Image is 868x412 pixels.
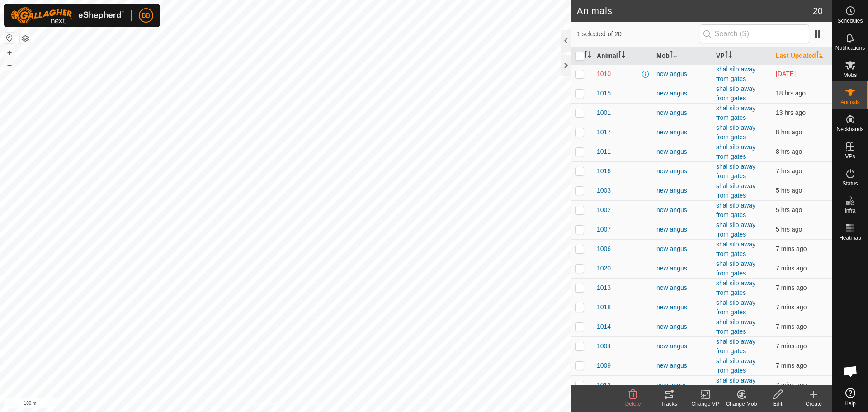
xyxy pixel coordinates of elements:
[597,147,611,156] span: 1011
[651,400,687,408] div: Tracks
[813,4,823,18] span: 20
[597,69,611,79] span: 1010
[597,341,611,351] span: 1004
[837,18,863,24] span: Schedules
[716,299,755,316] a: shal silo away from gates
[725,52,732,59] p-sorticon: Activate to sort
[716,182,755,199] a: shal silo away from gates
[597,186,611,195] span: 1003
[656,264,709,273] div: new angus
[577,5,813,16] h2: Animals
[716,66,755,82] a: shal silo away from gates
[776,303,807,311] span: 28 Sept 2025, 7:11 am
[656,303,709,312] div: new angus
[597,225,611,234] span: 1007
[597,264,611,273] span: 1020
[597,283,611,293] span: 1013
[597,205,611,215] span: 1002
[716,241,755,257] a: shal silo away from gates
[776,70,796,77] span: 26 Sept 2025, 6:51 am
[839,235,861,241] span: Heatmap
[597,128,611,137] span: 1017
[716,357,755,374] a: shal silo away from gates
[142,11,151,20] span: BB
[597,361,611,370] span: 1009
[656,361,709,370] div: new angus
[656,166,709,176] div: new angus
[716,104,755,121] a: shal silo away from gates
[597,303,611,312] span: 1018
[776,284,807,291] span: 28 Sept 2025, 7:11 am
[597,108,611,118] span: 1001
[295,400,321,408] a: Contact Us
[670,52,677,59] p-sorticon: Activate to sort
[584,52,591,59] p-sorticon: Activate to sort
[832,384,868,410] a: Help
[837,358,864,385] div: Open chat
[776,187,802,194] span: 28 Sept 2025, 1:41 am
[776,90,806,97] span: 27 Sept 2025, 12:21 pm
[597,244,611,254] span: 1006
[716,279,755,296] a: shal silo away from gates
[844,208,855,213] span: Infra
[844,401,856,406] span: Help
[656,108,709,118] div: new angus
[4,33,15,43] button: Reset Map
[776,167,802,175] span: 27 Sept 2025, 11:41 pm
[776,148,802,155] span: 27 Sept 2025, 11:01 pm
[20,33,31,44] button: Map Layers
[776,362,807,369] span: 28 Sept 2025, 7:11 am
[625,401,641,407] span: Delete
[653,47,712,65] th: Mob
[656,205,709,215] div: new angus
[656,69,709,79] div: new angus
[842,181,858,186] span: Status
[656,244,709,254] div: new angus
[716,85,755,102] a: shal silo away from gates
[835,45,865,51] span: Notifications
[776,226,802,233] span: 28 Sept 2025, 2:01 am
[796,400,832,408] div: Create
[816,52,823,59] p-sorticon: Activate to sort
[723,400,759,408] div: Change Mob
[776,265,807,272] span: 28 Sept 2025, 7:11 am
[597,322,611,331] span: 1014
[716,221,755,238] a: shal silo away from gates
[716,377,755,393] a: shal silo away from gates
[776,109,806,116] span: 27 Sept 2025, 5:41 pm
[716,202,755,218] a: shal silo away from gates
[700,24,809,43] input: Search (S)
[4,47,15,58] button: +
[656,186,709,195] div: new angus
[759,400,796,408] div: Edit
[656,147,709,156] div: new angus
[776,381,807,388] span: 28 Sept 2025, 7:11 am
[597,380,611,390] span: 1012
[656,128,709,137] div: new angus
[716,143,755,160] a: shal silo away from gates
[772,47,832,65] th: Last Updated
[11,7,124,24] img: Gallagher Logo
[776,206,802,213] span: 28 Sept 2025, 2:01 am
[656,283,709,293] div: new angus
[776,323,807,330] span: 28 Sept 2025, 7:11 am
[593,47,653,65] th: Animal
[4,59,15,70] button: –
[656,322,709,331] div: new angus
[716,260,755,277] a: shal silo away from gates
[597,166,611,176] span: 1016
[618,52,625,59] p-sorticon: Activate to sort
[836,127,863,132] span: Neckbands
[250,400,284,408] a: Privacy Policy
[716,338,755,355] a: shal silo away from gates
[844,72,857,78] span: Mobs
[656,225,709,234] div: new angus
[716,163,755,180] a: shal silo away from gates
[776,245,807,252] span: 28 Sept 2025, 7:11 am
[776,342,807,350] span: 28 Sept 2025, 7:11 am
[712,47,772,65] th: VP
[840,99,860,105] span: Animals
[716,318,755,335] a: shal silo away from gates
[577,29,700,39] span: 1 selected of 20
[716,124,755,141] a: shal silo away from gates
